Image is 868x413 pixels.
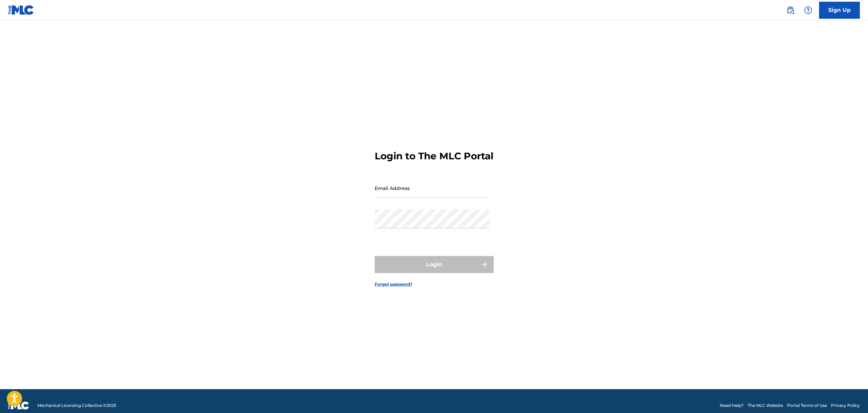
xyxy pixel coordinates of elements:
[37,402,116,409] span: Mechanical Licensing Collective © 2025
[819,2,860,19] a: Sign Up
[831,402,860,409] a: Privacy Policy
[8,5,34,15] img: MLC Logo
[720,402,744,409] a: Need Help?
[787,402,827,409] a: Portal Terms of Use
[804,6,812,14] img: help
[748,402,783,409] a: The MLC Website
[834,380,868,413] iframe: Chat Widget
[375,150,493,162] h3: Login to The MLC Portal
[801,3,815,17] div: Help
[786,6,795,14] img: search
[375,281,412,287] a: Forgot password?
[8,401,29,410] img: logo
[784,3,797,17] a: Public Search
